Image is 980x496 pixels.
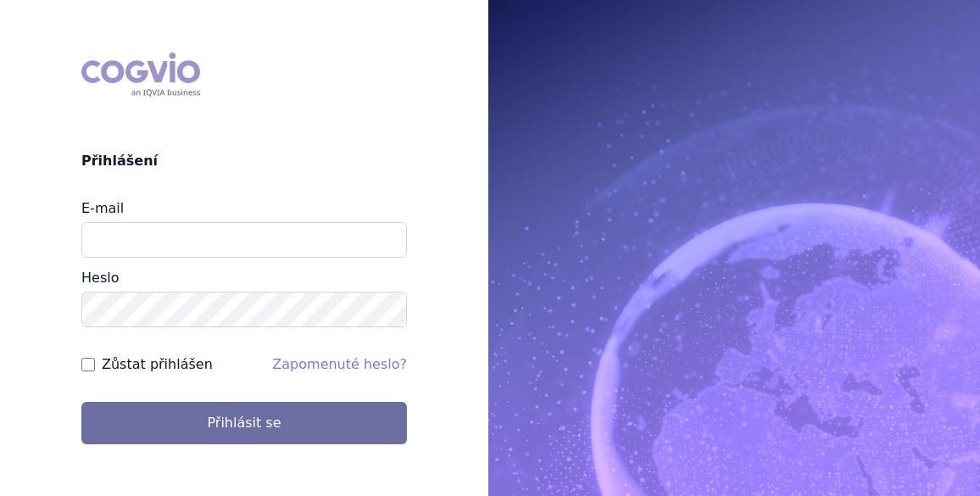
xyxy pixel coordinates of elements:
label: Zůstat přihlášen [102,354,213,375]
button: Přihlásit se [81,402,407,444]
label: E-mail [81,200,124,216]
div: COGVIO [81,53,200,97]
h2: Přihlášení [81,151,407,171]
label: Heslo [81,270,119,286]
a: Zapomenuté heslo? [272,356,407,372]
